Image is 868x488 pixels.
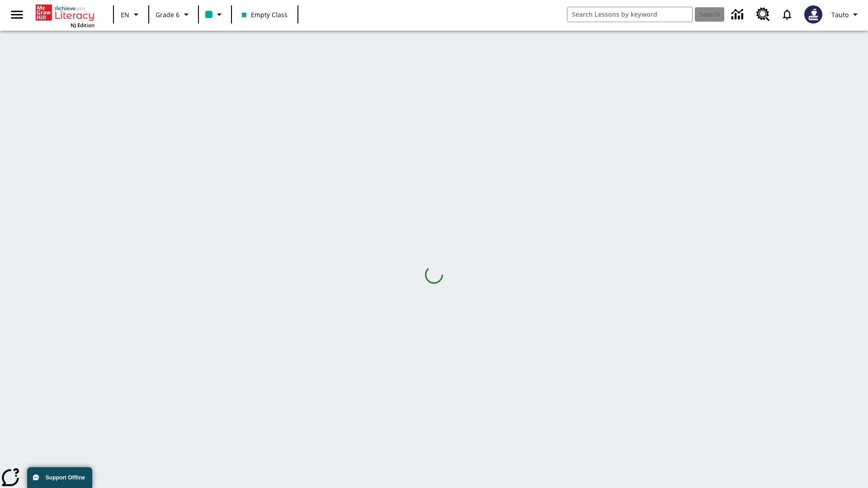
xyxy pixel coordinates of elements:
img: Avatar [804,5,822,23]
a: Notifications [775,3,799,26]
button: Grade: Grade 6, Select a grade [152,6,195,23]
button: Select a new avatar [799,3,828,26]
input: search field [567,7,692,22]
div: Home [36,3,94,28]
button: Open side menu [4,1,30,28]
button: Profile/Settings [828,6,864,23]
span: Support Offline [46,474,85,481]
a: Resource Center, Will open in new tab [751,2,775,27]
a: Data Center [726,2,751,27]
span: Tauto [831,10,849,19]
button: Language: EN, Select a language [117,6,146,23]
span: NJ Edition [71,22,94,28]
button: Class color is teal. Change class color [202,6,228,23]
span: Empty Class [242,10,288,19]
button: Support Offline [27,467,92,488]
span: Grade 6 [156,10,179,19]
span: EN [121,10,129,19]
